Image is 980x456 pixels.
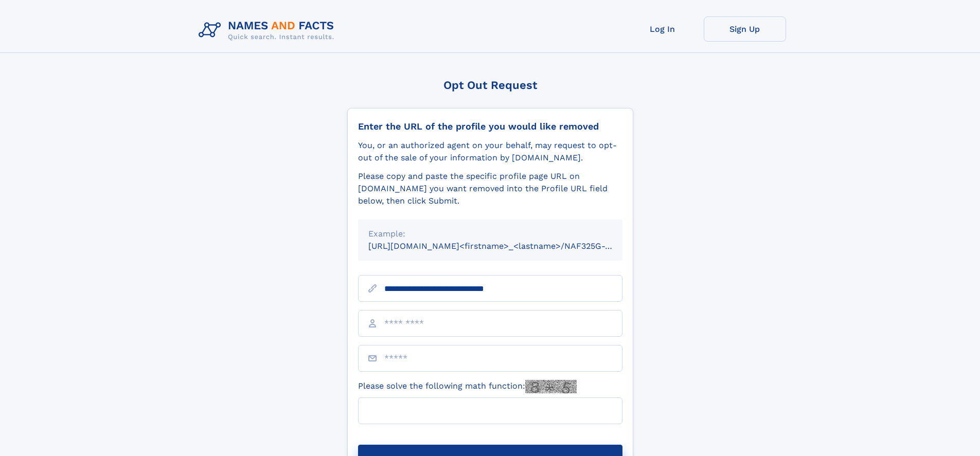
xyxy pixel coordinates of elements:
div: Enter the URL of the profile you would like removed [358,121,622,132]
div: Opt Out Request [347,79,633,92]
div: Please copy and paste the specific profile page URL on [DOMAIN_NAME] you want removed into the Pr... [358,170,622,207]
div: You, or an authorized agent on your behalf, may request to opt-out of the sale of your informatio... [358,139,622,164]
a: Log In [621,16,704,42]
a: Sign Up [704,16,786,42]
small: [URL][DOMAIN_NAME]<firstname>_<lastname>/NAF325G-xxxxxxxx [368,241,642,251]
label: Please solve the following math function: [358,380,577,393]
img: Logo Names and Facts [194,16,343,44]
div: Example: [368,228,612,240]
